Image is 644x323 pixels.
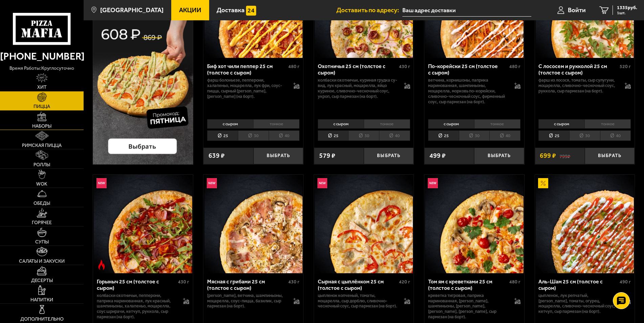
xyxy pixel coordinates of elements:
img: Новинка [428,178,438,188]
li: 30 [348,130,379,141]
span: 699 ₽ [540,152,556,159]
p: креветка тигровая, паприка маринованная, [PERSON_NAME], шампиньоны, [PERSON_NAME], [PERSON_NAME],... [428,293,508,320]
a: АкционныйАль-Шам 25 см (толстое с сыром) [535,175,635,273]
a: НовинкаОстрое блюдоГорыныч 25 см (толстое с сыром) [93,175,193,273]
s: 799 ₽ [559,152,570,159]
span: Напитки [30,298,53,302]
img: Новинка [207,178,217,188]
li: 40 [379,130,410,141]
img: Мясная с грибами 25 см (толстое с сыром) [204,175,303,273]
li: 40 [489,130,520,141]
div: Сырная с цыплёнком 25 см (толстое с сыром) [318,278,397,291]
li: с сыром [207,119,253,129]
button: Выбрать [474,148,524,164]
span: Войти [568,7,586,13]
span: 430 г [178,279,189,285]
li: с сыром [318,119,364,129]
span: 520 г [620,64,631,69]
div: Биф хот чили пеппер 25 см (толстое с сыром) [207,63,287,76]
a: НовинкаСырная с цыплёнком 25 см (толстое с сыром) [314,175,414,273]
span: 480 г [509,64,520,69]
p: фарш болоньезе, пепперони, халапеньо, моцарелла, лук фри, соус-пицца, сырный [PERSON_NAME], [PERS... [207,78,287,99]
li: 25 [428,130,459,141]
p: цыпленок, лук репчатый, [PERSON_NAME], томаты, огурец, моцарелла, сливочно-чесночный соус, кетчуп... [538,293,618,314]
span: 490 г [620,279,631,285]
p: ветчина, корнишоны, паприка маринованная, шампиньоны, моцарелла, морковь по-корейски, сливочно-че... [428,78,508,104]
img: Новинка [317,178,328,188]
span: 420 г [399,279,410,285]
span: 480 г [509,279,520,285]
span: 579 ₽ [319,152,335,159]
span: Десерты [31,278,53,283]
li: с сыром [538,119,584,129]
div: Горыныч 25 см (толстое с сыром) [97,278,176,291]
li: 40 [269,130,300,141]
span: Акции [179,7,201,13]
span: Горячее [32,220,52,225]
span: Обеды [34,201,50,206]
span: 639 ₽ [208,152,225,159]
li: тонкое [584,119,631,129]
span: Доставка [217,7,245,13]
p: [PERSON_NAME], ветчина, шампиньоны, моцарелла, соус-пицца, базилик, сыр пармезан (на борт). [207,293,287,309]
span: 1335 руб. [617,5,637,10]
span: Пицца [34,104,50,109]
li: 30 [569,130,600,141]
p: цыпленок копченый, томаты, моцарелла, сыр дорблю, сливочно-чесночный соус, сыр пармезан (на борт). [318,293,397,309]
span: WOK [36,182,47,187]
div: Том ям с креветками 25 см (толстое с сыром) [428,278,508,291]
li: 25 [207,130,238,141]
span: Салаты и закуски [19,259,65,264]
span: Роллы [34,163,50,167]
li: 25 [318,130,349,141]
span: Доставить по адресу: [336,7,402,13]
button: Выбрать [253,148,303,164]
a: НовинкаМясная с грибами 25 см (толстое с сыром) [203,175,303,273]
p: колбаски Охотничьи, пепперони, паприка маринованная, лук красный, шампиньоны, халапеньо, моцарелл... [97,293,176,320]
div: По-корейски 25 см (толстое с сыром) [428,63,508,76]
button: Выбрать [364,148,414,164]
span: [GEOGRAPHIC_DATA] [100,7,163,13]
img: 15daf4d41897b9f0e9f617042186c801.svg [246,6,256,16]
span: 1 шт. [617,11,637,15]
img: Новинка [96,178,107,188]
p: колбаски охотничьи, куриная грудка су-вид, лук красный, моцарелла, яйцо куриное, сливочно-чесночн... [318,78,397,99]
span: Хит [37,85,47,90]
img: Аль-Шам 25 см (толстое с сыром) [536,175,634,273]
span: 499 ₽ [429,152,446,159]
img: Сырная с цыплёнком 25 см (толстое с сыром) [315,175,413,273]
li: тонкое [474,119,520,129]
span: 480 г [288,64,299,69]
img: Острое блюдо [96,260,107,270]
input: Ваш адрес доставки [402,4,531,17]
li: 30 [459,130,490,141]
button: Выбрать [585,148,635,164]
li: 30 [238,130,269,141]
div: С лососем и рукколой 25 см (толстое с сыром) [538,63,618,76]
li: тонкое [253,119,299,129]
li: 40 [600,130,631,141]
span: 430 г [288,279,299,285]
p: фарш из лосося, томаты, сыр сулугуни, моцарелла, сливочно-чесночный соус, руккола, сыр пармезан (... [538,78,618,94]
span: Дополнительно [20,317,64,322]
img: Горыныч 25 см (толстое с сыром) [94,175,192,273]
span: 430 г [399,64,410,69]
span: Римская пицца [22,143,62,148]
li: 25 [538,130,569,141]
img: Том ям с креветками 25 см (толстое с сыром) [425,175,523,273]
div: Аль-Шам 25 см (толстое с сыром) [538,278,618,291]
img: Акционный [538,178,548,188]
li: с сыром [428,119,474,129]
a: НовинкаТом ям с креветками 25 см (толстое с сыром) [424,175,524,273]
div: Мясная с грибами 25 см (толстое с сыром) [207,278,287,291]
li: тонкое [364,119,410,129]
span: Супы [35,240,49,244]
div: Охотничья 25 см (толстое с сыром) [318,63,397,76]
span: Наборы [32,124,51,129]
